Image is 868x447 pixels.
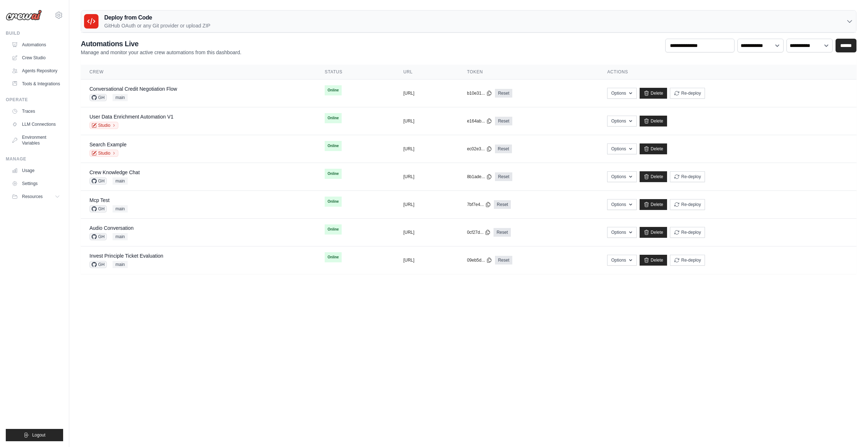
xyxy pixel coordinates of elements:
button: e164ab... [467,118,492,124]
span: Resources [22,194,43,199]
a: Environment Variables [9,132,63,149]
button: Re-deploy [670,88,705,99]
span: main [113,261,128,268]
span: Online [325,252,342,262]
a: Studio [89,150,118,157]
a: Delete [640,227,667,238]
button: 0cf27d... [467,229,491,235]
button: Options [607,255,636,266]
button: Re-deploy [670,171,705,182]
div: Operate [6,97,63,103]
a: Reset [495,145,512,153]
span: Online [325,141,342,151]
button: Options [607,171,636,182]
button: Re-deploy [670,199,705,210]
th: Token [458,65,599,79]
button: Options [607,88,636,99]
th: Crew [81,65,316,79]
a: Reset [494,200,511,209]
a: Delete [640,88,667,99]
span: GH [89,205,107,212]
a: Reset [495,89,512,98]
span: Online [325,113,342,123]
a: Reset [495,117,512,125]
a: Conversational Credit Negotiation Flow [89,86,177,92]
div: Manage [6,156,63,162]
a: Delete [640,143,667,154]
button: Re-deploy [670,255,705,266]
a: Reset [495,256,512,265]
h3: Deploy from Code [104,13,210,22]
button: 7bf7e4... [467,202,491,207]
p: GitHub OAuth or any Git provider or upload ZIP [104,22,210,29]
span: Online [325,224,342,235]
button: Options [607,143,636,154]
button: Options [607,116,636,126]
a: Search Example [89,142,127,147]
a: Delete [640,199,667,210]
a: Delete [640,116,667,126]
span: GH [89,177,107,185]
button: Resources [9,191,63,202]
span: GH [89,233,107,240]
span: main [113,233,128,240]
a: Reset [495,172,512,181]
span: main [113,205,128,212]
th: Status [316,65,395,79]
button: ec02e3... [467,146,492,152]
p: Manage and monitor your active crew automations from this dashboard. [81,49,241,56]
a: Delete [640,171,667,182]
span: Logout [32,432,45,438]
a: Traces [9,106,63,117]
span: Online [325,169,342,179]
span: main [113,94,128,101]
a: Tools & Integrations [9,78,63,90]
a: Audio Conversation [89,225,133,231]
div: Build [6,30,63,36]
a: Studio [89,122,118,129]
img: Logo [6,10,42,21]
span: Online [325,85,342,95]
a: Invest Principle Ticket Evaluation [89,253,163,259]
a: Usage [9,165,63,176]
a: Mcp Test [89,197,110,203]
span: main [113,177,128,185]
a: Settings [9,178,63,189]
button: Re-deploy [670,227,705,238]
button: b10e31... [467,90,492,96]
a: Crew Studio [9,52,63,64]
a: User Data Enrichment Automation V1 [89,114,174,120]
a: Agents Repository [9,65,63,77]
a: Delete [640,255,667,266]
button: Options [607,227,636,238]
th: Actions [599,65,856,79]
a: Reset [494,228,510,237]
button: 09eb5d... [467,257,492,263]
button: Options [607,199,636,210]
button: Logout [6,429,63,441]
a: Automations [9,39,63,51]
h2: Automations Live [81,39,241,49]
span: GH [89,94,107,101]
span: GH [89,261,107,268]
a: Crew Knowledge Chat [89,169,140,175]
button: 8b1ade... [467,174,492,180]
a: LLM Connections [9,119,63,130]
th: URL [395,65,458,79]
span: Online [325,197,342,207]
